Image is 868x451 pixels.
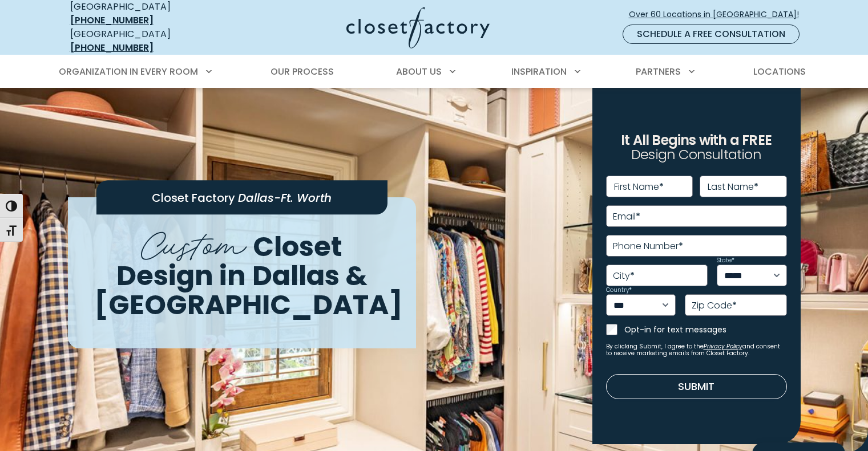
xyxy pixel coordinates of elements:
[629,9,808,21] span: Over 60 Locations in [GEOGRAPHIC_DATA]!
[621,131,772,149] span: It All Begins with a FREE
[692,301,737,310] label: Zip Code
[606,287,632,293] label: Country
[614,182,664,192] label: First Name
[606,343,787,357] small: By clicking Submit, I agree to the and consent to receive marketing emails from Closet Factory.
[70,27,236,55] div: [GEOGRAPHIC_DATA]
[624,324,787,335] label: Opt-in for text messages
[717,258,734,263] label: State
[271,65,334,78] span: Our Process
[141,216,247,267] span: Custom
[613,271,635,281] label: City
[613,242,683,251] label: Phone Number
[396,65,442,78] span: About Us
[606,374,787,399] button: Submit
[94,257,403,324] span: Dallas & [GEOGRAPHIC_DATA]
[152,190,235,206] span: Closet Factory
[753,65,806,78] span: Locations
[346,7,490,48] img: Closet Factory Logo
[116,227,343,295] span: Closet Design in
[623,25,800,44] a: Schedule a Free Consultation
[51,56,818,88] nav: Primary Menu
[631,145,761,164] span: Design Consultation
[70,41,154,54] a: [PHONE_NUMBER]
[628,5,809,25] a: Over 60 Locations in [GEOGRAPHIC_DATA]!
[511,65,567,78] span: Inspiration
[636,65,681,78] span: Partners
[613,212,640,221] label: Email
[70,14,154,27] a: [PHONE_NUMBER]
[238,190,332,206] span: Dallas-Ft. Worth
[59,65,198,78] span: Organization in Every Room
[708,182,758,192] label: Last Name
[704,342,742,351] a: Privacy Policy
